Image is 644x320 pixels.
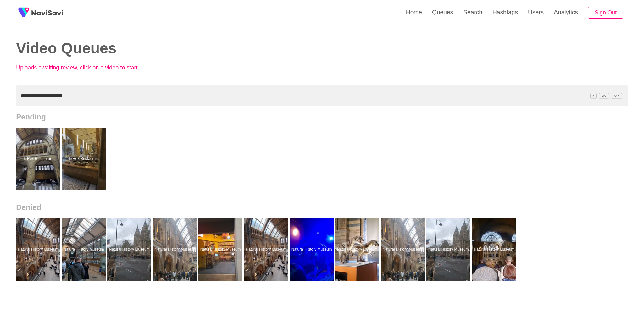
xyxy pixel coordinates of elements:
a: Natural History MuseumNatural History Museum [16,218,62,281]
a: T. Rex RestaurantT. Rex Restaurant [62,128,107,190]
h2: Video Queues [16,40,313,57]
a: Natural History MuseumNatural History Museum [335,218,381,281]
span: C^J [599,93,609,99]
a: Natural History MuseumNatural History Museum [472,218,518,281]
button: Sign Out [588,7,623,19]
a: Natural History MuseumNatural History Museum [426,218,472,281]
img: fireSpot [16,5,31,20]
h2: Denied [16,203,628,212]
a: Natural History MuseumNatural History Museum [381,218,426,281]
a: T. Rex RestaurantT. Rex Restaurant [16,128,62,190]
p: Uploads awaiting review, click on a video to start [16,64,154,71]
img: fireSpot [31,9,63,16]
span: / [590,93,597,99]
a: Natural History MuseumNatural History Museum [153,218,198,281]
span: C^K [612,93,622,99]
a: Natural History MuseumNatural History Museum [290,218,335,281]
a: Natural History MuseumNatural History Museum [107,218,153,281]
a: Natural History MuseumNatural History Museum [198,218,244,281]
h2: Pending [16,113,628,121]
a: Natural History MuseumNatural History Museum [244,218,290,281]
a: Natural History MuseumNatural History Museum [62,218,107,281]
